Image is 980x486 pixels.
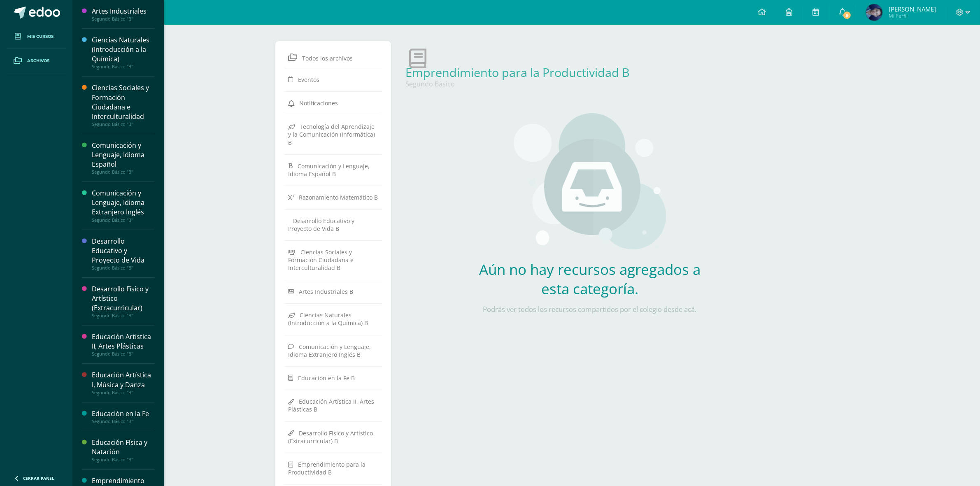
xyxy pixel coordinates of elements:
span: Educación en la Fe B [298,374,355,382]
span: Mis cursos [27,33,54,40]
div: Ciencias Sociales y Formación Ciudadana e Interculturalidad [92,83,154,121]
h2: Aún no hay recursos agregados a esta categoría. [468,260,711,298]
a: Razonamiento Matemático B [289,190,378,205]
a: Desarrollo Físico y Artístico (Extracurricular) B [289,426,378,448]
div: Segundo Básico "B" [92,16,154,22]
a: Tecnología del Aprendizaje y la Comunicación (Informática) B [289,119,378,149]
span: Tecnología del Aprendizaje y la Comunicación (Informática) B [289,123,375,146]
a: Artes Industriales B [289,284,378,299]
a: Ciencias Naturales (Introducción a la Química) B [289,307,378,330]
a: Comunicación y Lenguaje, Idioma Español B [289,158,378,181]
span: Artes Industriales B [299,288,353,295]
a: Educación en la FeSegundo Básico "B" [92,409,154,424]
a: Desarrollo Educativo y Proyecto de Vida B [289,214,378,236]
a: Artes IndustrialesSegundo Básico "B" [92,7,154,22]
a: Emprendimiento para la Productividad B [289,457,378,479]
p: Podrás ver todos los recursos compartidos por el colegio desde acá. [468,305,711,314]
a: Educación Artística I, Música y DanzaSegundo Básico "B" [92,370,154,395]
div: Segundo Básico "B" [92,265,154,271]
div: Segundo Básico "B" [92,217,154,223]
img: stages.png [514,113,666,253]
a: Comunicación y Lenguaje, Idioma EspañolSegundo Básico "B" [92,141,154,175]
a: Educación en la Fe B [289,370,378,385]
div: Educación en la Fe [92,409,154,419]
a: Comunicación y Lenguaje, Idioma Extranjero InglésSegundo Básico "B" [92,188,154,223]
a: Emprendimiento para la Productividad B [406,64,630,80]
span: Mi Perfil [889,12,936,19]
div: Educación Artística I, Música y Danza [92,370,154,389]
div: Segundo Básico "B" [92,351,154,357]
a: Educación Artística II, Artes PlásticasSegundo Básico "B" [92,332,154,357]
span: Educación Artística II, Artes Plásticas B [289,398,374,413]
span: Archivos [27,58,49,64]
div: Desarrollo Educativo y Proyecto de Vida [92,237,154,265]
a: Archivos [7,49,66,73]
div: Segundo Básico "B" [92,457,154,463]
span: Razonamiento Matemático B [299,193,378,201]
div: Segundo Básico "B" [92,169,154,175]
img: 1a1cc795a438ff5579248d52cbae9227.png [866,4,882,21]
div: Comunicación y Lenguaje, Idioma Español [92,141,154,169]
span: 9 [843,11,852,20]
div: Segundo Básico "B" [92,390,154,395]
span: Desarrollo Físico y Artístico (Extracurricular) B [289,429,373,444]
div: Educación Artística II, Artes Plásticas [92,332,154,351]
span: Ciencias Sociales y Formación Ciudadana e Interculturalidad B [289,248,354,272]
span: Notificaciones [299,99,338,107]
span: Comunicación y Lenguaje, Idioma Extranjero Inglés B [289,342,371,358]
span: Eventos [298,76,319,84]
a: Notificaciones [289,95,378,110]
div: Segundo Básico "B" [92,419,154,424]
a: Educación Física y NataciónSegundo Básico "B" [92,438,154,463]
a: Ciencias Sociales y Formación Ciudadana e Interculturalidad B [289,244,378,275]
a: Comunicación y Lenguaje, Idioma Extranjero Inglés B [289,339,378,362]
div: Emprendimiento para la Productividad B [406,64,774,80]
div: Comunicación y Lenguaje, Idioma Extranjero Inglés [92,188,154,217]
span: Todos los archivos [302,54,353,62]
div: Artes Industriales [92,7,154,16]
span: Comunicación y Lenguaje, Idioma Español B [289,162,370,178]
div: Desarrollo Físico y Artístico (Extracurricular) [92,284,154,313]
span: Emprendimiento para la Productividad B [289,460,365,476]
a: Desarrollo Físico y Artístico (Extracurricular)Segundo Básico "B" [92,284,154,319]
div: Segundo Básico "B" [92,121,154,127]
span: [PERSON_NAME] [889,5,936,13]
a: Desarrollo Educativo y Proyecto de VidaSegundo Básico "B" [92,237,154,271]
div: Segundo Básico "B" [92,313,154,319]
div: Educación Física y Natación [92,438,154,457]
a: Ciencias Sociales y Formación Ciudadana e InterculturalidadSegundo Básico "B" [92,83,154,127]
span: Ciencias Naturales (Introducción a la Química) B [289,311,368,327]
a: Educación Artística II, Artes Plásticas B [289,394,378,416]
a: Mis cursos [7,25,66,49]
a: Ciencias Naturales (Introducción a la Química)Segundo Básico "B" [92,35,154,70]
div: Ciencias Naturales (Introducción a la Química) [92,35,154,64]
a: Eventos [289,72,378,87]
span: Cerrar panel [23,475,54,481]
a: Todos los archivos [289,50,378,65]
div: Segundo Básico "B" [92,64,154,70]
span: Desarrollo Educativo y Proyecto de Vida B [289,217,354,233]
